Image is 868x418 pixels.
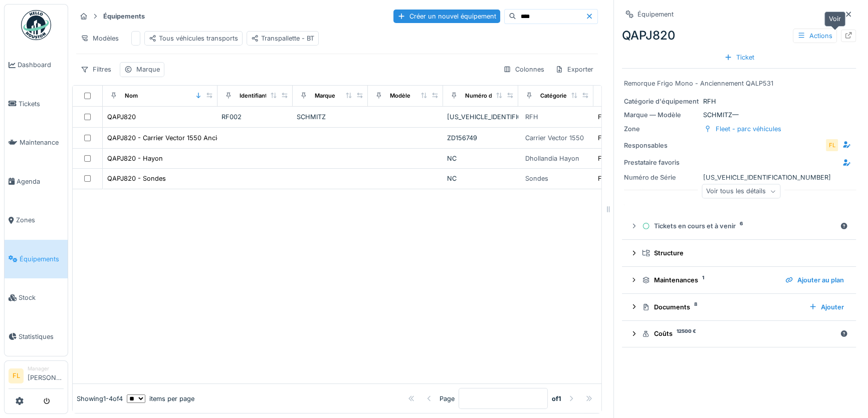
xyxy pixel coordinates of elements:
div: Catégories d'équipement [540,92,610,100]
div: RFH [624,97,854,106]
strong: of 1 [552,394,561,403]
div: items per page [127,394,194,403]
div: Numéro de Série [465,92,511,100]
a: Statistiques [5,317,68,356]
summary: Structure [626,244,852,262]
span: Équipements [20,254,64,264]
div: Remorque Frigo Mono - Anciennement QALP531 [624,79,854,88]
div: Marque — Modèle [624,110,699,120]
div: Fleet - parc véhicules [598,154,664,163]
a: Agenda [5,162,68,201]
li: FL [9,368,24,383]
div: Voir [824,12,845,26]
div: Fleet - parc véhicules [598,133,664,143]
div: Responsables [624,141,699,150]
div: Sondes [525,174,548,183]
span: Stock [19,293,64,302]
div: Fleet - parc véhicules [598,112,664,122]
div: Modèles [76,31,123,46]
div: RFH [525,112,538,122]
div: Marque [136,65,160,74]
div: Ticket [720,51,758,64]
div: Tous véhicules transports [149,34,238,43]
div: QAPJ820 - Sondes [107,174,166,183]
div: Fleet - parc véhicules [716,124,781,134]
div: Modèle [390,92,410,100]
a: Maintenance [5,123,68,162]
div: Identifiant interne [240,92,288,100]
div: Prestataire favoris [624,158,699,167]
div: Documents [642,302,801,312]
a: Stock [5,278,68,317]
div: SCHMITZ [297,112,364,122]
span: Dashboard [18,60,64,70]
div: Fleet - parc véhicules [598,174,664,183]
div: QAPJ820 - Carrier Vector 1550 Ancien QALP531 [107,133,254,143]
div: Nom [125,92,138,100]
div: Voir tous les détails [702,184,780,199]
a: Tickets [5,85,68,124]
img: Badge_color-CXgf-gQk.svg [21,10,51,40]
div: QAPJ820 [107,112,136,122]
span: Tickets [19,99,64,109]
div: [US_VEHICLE_IDENTIFICATION_NUMBER] [624,173,854,182]
a: FL Manager[PERSON_NAME] [9,365,64,389]
div: Catégorie d'équipement [624,97,699,106]
div: ZD156749 [447,133,514,143]
div: Structure [642,248,844,258]
div: NC [447,174,514,183]
div: Créer un nouvel équipement [393,10,500,23]
summary: Tickets en cours et à venir6 [626,217,852,235]
div: Marque [315,92,335,100]
span: Statistiques [19,332,64,341]
div: SCHMITZ — [624,110,854,120]
div: Zone [624,124,699,134]
span: Agenda [17,177,64,186]
div: Transpallette - BT [251,34,314,43]
div: Tickets en cours et à venir [642,221,836,231]
strong: Équipements [99,12,149,21]
div: Exporter [551,62,598,77]
div: Actions [793,29,837,43]
div: Colonnes [499,62,549,77]
div: QAPJ820 [622,27,856,45]
a: Zones [5,201,68,240]
div: Équipement [637,10,674,19]
div: RF002 [222,112,289,122]
div: [US_VEHICLE_IDENTIFICATION_NUMBER] [447,112,514,122]
div: FL [825,138,839,152]
summary: Coûts12500 € [626,325,852,343]
div: Carrier Vector 1550 [525,133,584,143]
span: Maintenance [20,138,64,147]
div: Showing 1 - 4 of 4 [77,394,123,403]
div: Filtres [76,62,116,77]
div: Coûts [642,329,836,338]
div: Maintenances [642,275,777,285]
li: [PERSON_NAME] [28,365,64,386]
div: NC [447,154,514,163]
span: Zones [16,215,64,225]
a: Équipements [5,240,68,279]
div: Ajouter au plan [781,273,848,287]
div: Manager [28,365,64,372]
div: QAPJ820 - Hayon [107,154,163,163]
a: Dashboard [5,46,68,85]
div: Page [440,394,455,403]
div: Ajouter [805,300,848,314]
summary: Maintenances1Ajouter au plan [626,271,852,289]
div: Numéro de Série [624,173,699,182]
summary: Documents8Ajouter [626,298,852,316]
div: Dhollandia Hayon [525,154,579,163]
